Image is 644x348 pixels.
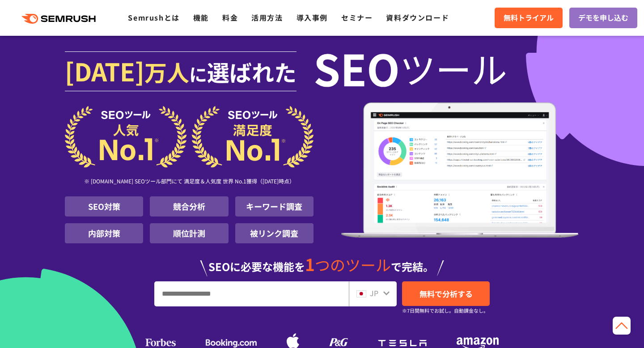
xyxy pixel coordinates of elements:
[314,50,400,86] span: SEO
[155,282,348,306] input: URL、キーワードを入力してください
[386,12,449,23] a: 資料ダウンロード
[65,168,314,196] div: ※ [DOMAIN_NAME] SEOツール部門にて 満足度＆人気度 世界 No.1獲得（[DATE]時点）
[578,12,628,24] span: デモを申し込む
[65,196,143,216] li: SEO対策
[400,50,507,86] span: ツール
[402,306,488,315] small: ※7日間無料でお試し。自動課金なし。
[305,252,315,276] span: 1
[495,8,563,28] a: 無料トライアル
[150,196,228,216] li: 競合分析
[189,61,207,87] span: に
[370,288,378,298] span: JP
[65,247,579,276] div: SEOに必要な機能を
[235,223,314,243] li: 被リンク調査
[150,223,228,243] li: 順位計測
[235,196,314,216] li: キーワード調査
[402,281,490,306] a: 無料で分析する
[297,12,328,23] a: 導入事例
[419,288,473,299] span: 無料で分析する
[504,12,554,24] span: 無料トライアル
[569,8,637,28] a: デモを申し込む
[193,12,209,23] a: 機能
[222,12,238,23] a: 料金
[65,223,143,243] li: 内部対策
[315,254,391,276] span: つのツール
[207,55,297,88] span: 選ばれた
[128,12,179,23] a: Semrushとは
[341,12,373,23] a: セミナー
[65,53,144,89] span: [DATE]
[144,55,189,88] span: 万人
[391,259,434,274] span: で完結。
[251,12,283,23] a: 活用方法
